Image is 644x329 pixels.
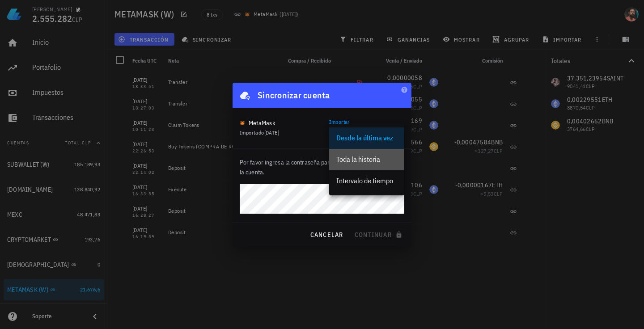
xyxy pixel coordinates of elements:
p: Por favor ingresa la contraseña para desbloquear y sincronizar la cuenta. [240,157,404,177]
button: cancelar [306,227,347,243]
div: MetaMask [249,118,275,127]
div: Desde la última vez [336,134,397,142]
div: Intervalo de tiempo [336,177,397,185]
div: Toda la historia [336,155,397,164]
img: SVG_MetaMask_Icon_Color.svg [240,120,245,126]
div: Sincronizar cuenta [258,88,330,102]
span: cancelar [309,231,343,239]
span: Importado [240,129,279,136]
span: [DATE] [264,129,279,136]
label: Importar [329,118,350,125]
div: ImportarDesde la última vez [329,124,404,139]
